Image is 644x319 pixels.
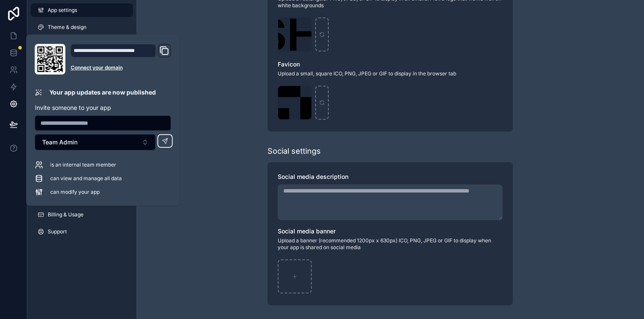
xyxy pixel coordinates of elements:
[71,64,171,71] a: Connect your domain
[48,24,86,31] span: Theme & design
[50,175,122,182] span: can view and manage all data
[31,3,133,17] a: App settings
[50,161,116,168] span: is an internal team member
[31,225,133,239] a: Support
[31,208,133,221] a: Billing & Usage
[278,173,348,180] span: Social media description
[48,7,77,14] span: App settings
[42,138,78,147] span: Team Admin
[48,228,67,235] span: Support
[278,70,503,77] span: Upload a small, square ICO, PNG, JPEG or GIF to display in the browser tab
[35,134,156,150] button: Select Button
[267,145,321,157] div: Social settings
[278,60,300,68] span: Favicon
[278,227,336,235] span: Social media banner
[35,103,171,112] p: Invite someone to your app
[278,237,503,251] span: Upload a banner (recommended 1200px x 630px) ICO, PNG, JPEG or GIF to display when your app is sh...
[31,20,133,34] a: Theme & design
[71,44,171,75] div: Domain and Custom Link
[50,189,100,195] span: can modify your app
[48,211,83,218] span: Billing & Usage
[49,88,156,97] p: Your app updates are now published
